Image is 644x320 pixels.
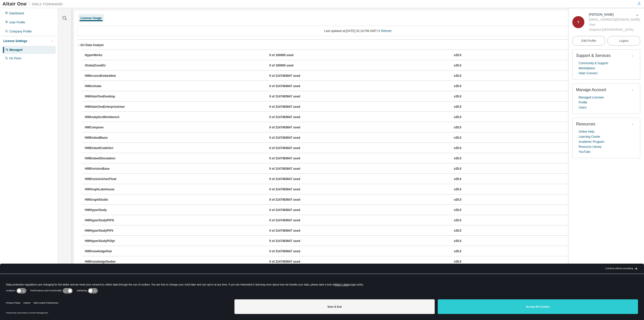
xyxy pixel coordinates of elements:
a: Community & Support [579,61,608,66]
div: v25.0 [454,136,461,140]
div: 0 of 2147483647 used [269,229,314,233]
div: Last updated at: [DATE] 02:18 PM GMT+2 [77,26,638,36]
div: 0 of 2147483647 used [269,187,314,192]
div: User Profile [9,20,25,24]
span: Support & Services [576,53,611,58]
div: 0 of 2147483647 used [269,94,314,99]
div: HWGraphStudio [85,198,130,202]
div: HWActivate [85,84,130,89]
div: 0 of 2147483647 used [269,136,314,140]
div: 0 of 2147483647 used [269,260,314,264]
button: HWHyperStudyPiFit0 of 2147483647 usedv25.0Expire date:[DATE] [85,225,634,236]
div: v25.0 [454,229,461,233]
div: v25.0 [454,105,461,109]
div: 0 of 2147483647 used [269,198,314,202]
div: HWEmbedBasic [85,136,130,140]
div: 0 of 100000 used [269,53,314,58]
a: Edit Profile [572,36,605,46]
a: Managed Licenses [579,95,604,100]
a: Marketplace [579,66,595,71]
span: Resources [576,122,595,126]
div: 0 of 2147483647 used [269,177,314,182]
div: HWKnowledgeSeeker [85,260,130,264]
button: HWActivate0 of 2147483647 usedv25.0Expire date:[DATE] [85,81,634,92]
a: Resource Library [579,144,601,149]
div: Managed [9,48,22,52]
div: v25.0 [454,208,461,212]
div: 0 of 2147483647 used [269,125,314,130]
button: HWCompose0 of 2147483647 usedv25.0Expire date:[DATE] [85,122,634,133]
div: v25.0 [454,260,461,264]
div: 0 of 2147483647 used [269,239,314,243]
div: 0 of 2147483647 used [269,84,314,89]
div: HWAltairOneDesktop [85,94,130,99]
div: 0 of 2147483647 used [269,115,314,120]
div: Onepoint [GEOGRAPHIC_DATA] [589,27,640,32]
div: Dashboard [9,11,24,15]
button: HWEmbedBasic0 of 2147483647 usedv25.0Expire date:[DATE] [85,132,634,144]
a: Online Help [579,129,594,134]
div: 0 of 2147483647 used [269,249,314,254]
div: v25.0 [454,146,461,151]
div: HWAnalyticsWorkbench [85,115,130,120]
div: HWHyperStudyPiFit [85,229,130,233]
div: GlobalZoneEU [85,63,130,68]
div: HWAccessEmbedded [85,74,130,78]
button: HWHyperStudy0 of 2147483647 usedv25.0Expire date:[DATE] [85,205,634,216]
div: 0 of 2147483647 used [269,218,314,223]
div: v25.0 [454,74,461,78]
div: 0 of 2147483647 used [269,167,314,171]
a: Refresh [381,29,391,33]
span: Manage Account [576,88,606,92]
div: HWEnvisionUserFloat [85,177,130,182]
button: HyperWorks0 of 100000 usedv25.0Expire date:[DATE] [85,50,634,61]
div: v25.0 [454,115,461,120]
div: v25.0 [454,63,461,68]
div: HWHyperStudyPiFill [85,218,130,223]
a: Altair Connect [579,71,597,76]
button: HWKnowledgeHub0 of 2147483647 usedv25.0Expire date:[DATE] [85,246,634,257]
div: 0 of 2147483647 used [269,146,314,151]
button: GlobalZoneEU0 of 100000 usedv25.0Expire date:[DATE] [85,60,634,71]
div: HWHyperStudyPiOpt [85,239,130,243]
div: 0 of 2147483647 used [269,105,314,109]
button: HWGraphLakehouse0 of 2147483647 usedv25.0Expire date:[DATE] [85,184,634,195]
div: 0 of 2147483647 used [269,74,314,78]
a: Academic Program [579,139,604,144]
a: Users [579,105,586,110]
button: AU Data AnalystLicense ID: 149495 [77,40,638,51]
div: HWEmbedSimulation [85,156,130,161]
button: HWAnalyticsWorkbench0 of 2147483647 usedv25.0Expire date:[DATE] [85,112,634,123]
button: HWKnowledgeSeeker0 of 2147483647 usedv25.0Expire date:[DATE] [85,256,634,267]
div: v25.0 [454,239,461,243]
div: License Usage [80,16,102,20]
div: Company Profile [9,29,32,33]
div: [EMAIL_ADDRESS][DOMAIN_NAME] [589,17,640,22]
div: v25.0 [454,177,461,182]
div: v25.0 [454,218,461,223]
img: Altair One [3,2,65,7]
div: HWEmbedCodeGen [85,146,130,151]
div: Yassine BOUKHARI [589,12,640,17]
div: AU Data Analyst [80,43,104,47]
div: HyperWorks [85,53,130,58]
button: HWAccessEmbedded0 of 2147483647 usedv25.0Expire date:[DATE] [85,70,634,82]
div: 0 of 100000 used [269,63,314,68]
button: HWEnvisionBase0 of 2147483647 usedv25.0Expire date:[DATE] [85,163,634,174]
div: HWKnowledgeHub [85,249,130,254]
button: HWEmbedSimulation0 of 2147483647 usedv25.0Expire date:[DATE] [85,153,634,164]
a: Learning Center [579,134,600,139]
div: 0 of 2147483647 used [269,156,314,161]
span: Edit Profile [581,39,596,43]
span: Y [577,20,579,24]
button: HWAltairOneDesktop0 of 2147483647 usedv25.0Expire date:[DATE] [85,91,634,102]
div: HWGraphLakehouse [85,187,130,192]
div: License Settings [3,39,27,43]
button: HWEmbedCodeGen0 of 2147483647 usedv25.0Expire date:[DATE] [85,143,634,154]
div: v25.0 [454,53,461,58]
button: HWHyperStudyPiOpt0 of 2147483647 usedv25.0Expire date:[DATE] [85,236,634,247]
a: YouTube [579,149,590,154]
span: Logout [619,38,628,43]
div: User [589,22,640,27]
div: v25.0 [454,187,461,192]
